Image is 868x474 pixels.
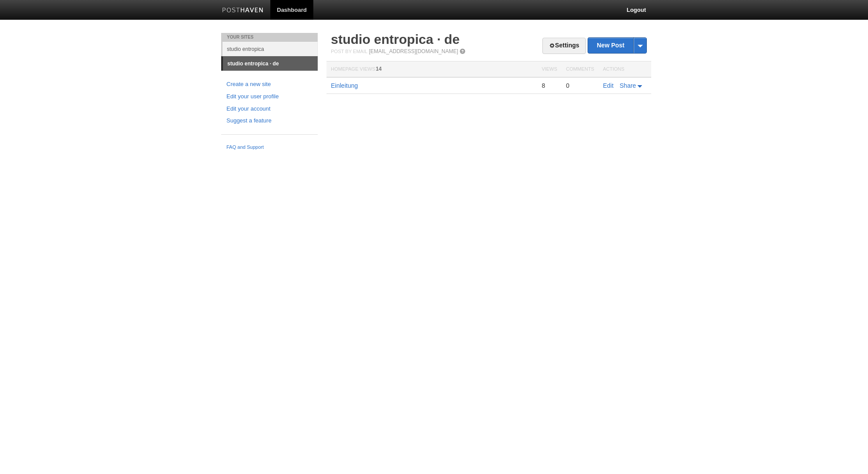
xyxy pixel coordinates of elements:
[331,32,459,47] a: studio entropica · de
[566,82,594,90] div: 0
[599,61,651,78] th: Actions
[588,38,646,53] a: New Post
[603,82,613,89] a: Edit
[620,82,636,89] span: Share
[223,57,318,71] a: studio entropica · de
[376,66,381,72] span: 14
[222,42,318,56] a: studio entropica
[537,61,561,78] th: Views
[226,144,312,151] a: FAQ and Support
[226,92,312,101] a: Edit your user profile
[542,38,586,54] a: Settings
[542,82,557,90] div: 8
[226,80,312,89] a: Create a new site
[562,61,599,78] th: Comments
[226,116,312,126] a: Suggest a feature
[326,61,537,78] th: Homepage Views
[222,7,264,14] img: Posthaven-bar
[369,48,458,54] a: [EMAIL_ADDRESS][DOMAIN_NAME]
[221,33,318,42] li: Your Sites
[226,104,312,114] a: Edit your account
[331,49,367,54] span: Post by Email
[331,82,358,89] a: Einleitung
